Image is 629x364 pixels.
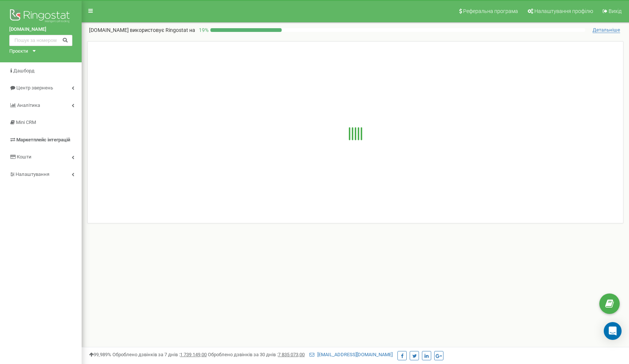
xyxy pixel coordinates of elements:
div: Open Intercom Messenger [604,322,622,340]
span: Маркетплейс інтеграцій [16,137,70,142]
u: 1 739 149,00 [180,352,207,357]
span: Оброблено дзвінків за 30 днів : [208,352,305,357]
span: Реферальна програма [463,8,518,14]
input: Пошук за номером [9,35,72,46]
p: 19 % [195,26,210,34]
span: Детальніше [593,27,620,33]
span: Mini CRM [16,119,36,125]
span: Налаштування профілю [534,8,593,14]
a: [DOMAIN_NAME] [9,26,72,33]
u: 7 835 073,00 [278,352,305,357]
span: Оброблено дзвінків за 7 днів : [112,352,207,357]
span: Аналiтика [17,102,40,108]
div: Проєкти [9,48,28,55]
span: 99,989% [89,352,111,357]
span: Центр звернень [16,85,53,91]
span: Налаштування [16,171,49,177]
span: Вихід [609,8,622,14]
span: використовує Ringostat на [130,27,195,33]
img: Ringostat logo [9,7,72,26]
a: [EMAIL_ADDRESS][DOMAIN_NAME] [309,352,393,357]
span: Дашборд [13,68,35,73]
span: Кошти [17,154,32,160]
p: [DOMAIN_NAME] [89,26,195,34]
